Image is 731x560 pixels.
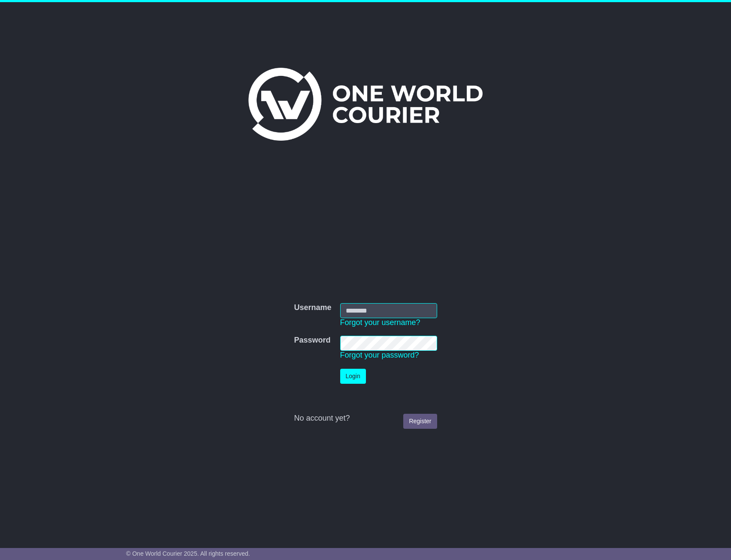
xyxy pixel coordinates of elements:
[294,303,331,313] label: Username
[403,414,437,429] a: Register
[248,68,483,141] img: One World
[294,414,437,423] div: No account yet?
[294,336,330,345] label: Password
[340,351,419,359] a: Forgot your password?
[340,318,420,327] a: Forgot your username?
[126,550,250,557] span: © One World Courier 2025. All rights reserved.
[340,369,366,384] button: Login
